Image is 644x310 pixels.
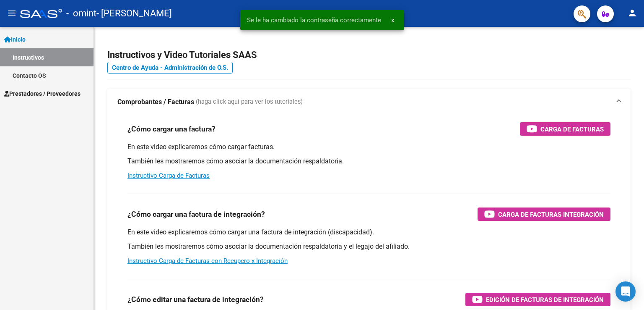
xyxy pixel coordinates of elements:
p: También les mostraremos cómo asociar la documentación respaldatoria. [127,157,610,166]
div: Open Intercom Messenger [615,281,636,302]
a: Centro de Ayuda - Administración de O.S. [107,62,233,74]
h3: ¿Cómo cargar una factura de integración? [127,208,265,220]
a: Instructivo Carga de Facturas con Recupero x Integración [127,257,288,265]
a: Instructivo Carga de Facturas [127,172,210,179]
span: - omint [66,4,96,23]
p: También les mostraremos cómo asociar la documentación respaldatoria y el legajo del afiliado. [127,242,610,251]
button: x [384,13,401,28]
button: Carga de Facturas Integración [478,208,610,221]
mat-icon: person [627,8,637,18]
span: x [391,16,394,24]
h3: ¿Cómo cargar una factura? [127,123,216,135]
h3: ¿Cómo editar una factura de integración? [127,294,264,305]
strong: Comprobantes / Facturas [117,97,194,107]
p: En este video explicaremos cómo cargar una factura de integración (discapacidad). [127,228,610,237]
span: Se le ha cambiado la contraseña correctamente [247,16,381,24]
span: (haga click aquí para ver los tutoriales) [196,97,303,107]
mat-expansion-panel-header: Comprobantes / Facturas (haga click aquí para ver los tutoriales) [107,89,631,116]
span: - [PERSON_NAME] [96,4,172,23]
span: Prestadores / Proveedores [4,89,80,98]
span: Carga de Facturas [540,124,604,134]
mat-icon: menu [7,8,17,18]
span: Edición de Facturas de integración [486,294,604,305]
h2: Instructivos y Video Tutoriales SAAS [107,47,631,63]
button: Carga de Facturas [520,122,610,136]
span: Inicio [4,35,26,44]
p: En este video explicaremos cómo cargar facturas. [127,142,610,152]
span: Carga de Facturas Integración [498,209,604,220]
button: Edición de Facturas de integración [465,293,610,306]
